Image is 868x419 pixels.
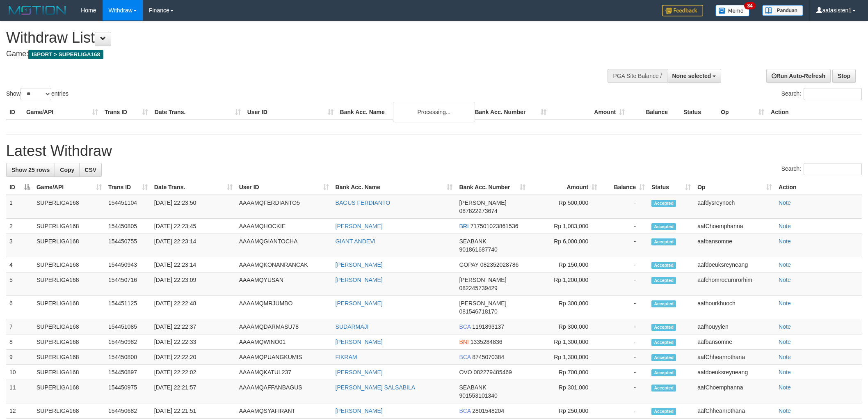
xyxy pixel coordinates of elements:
a: CSV [79,163,102,177]
td: 154450805 [105,219,151,234]
td: - [601,350,648,365]
span: SEABANK [459,238,486,245]
td: SUPERLIGA168 [33,257,105,272]
span: [PERSON_NAME] [459,199,506,206]
td: Rp 301,000 [529,380,601,403]
td: Rp 1,083,000 [529,219,601,234]
td: Rp 700,000 [529,365,601,380]
a: Note [779,277,791,283]
span: BCA [459,408,471,414]
td: AAAAMQYUSAN [236,272,332,296]
th: Action [767,105,862,120]
span: [PERSON_NAME] [459,300,506,307]
td: 11 [6,380,33,403]
label: Show entries [6,88,69,100]
td: - [601,319,648,334]
span: BCA [459,323,471,330]
td: Rp 1,300,000 [529,334,601,350]
a: BAGUS FERDIANTO [336,199,391,206]
span: Show 25 rows [11,167,50,173]
th: ID [6,105,23,120]
td: - [601,403,648,419]
td: - [601,257,648,272]
a: SUDARMAJI [336,323,369,330]
td: [DATE] 22:23:09 [151,272,236,296]
span: GOPAY [459,261,478,268]
td: Rp 6,000,000 [529,234,601,257]
td: AAAAMQGIANTOCHA [236,234,332,257]
td: - [601,272,648,296]
span: Accepted [651,369,676,376]
td: aafdoeuksreyneang [694,257,775,272]
td: AAAAMQWINO01 [236,334,332,350]
th: Amount: activate to sort column ascending [529,180,601,195]
img: MOTION_logo.png [6,4,69,16]
span: Accepted [651,238,676,245]
span: Accepted [651,200,676,207]
span: Copy 082279485469 to clipboard [473,369,512,375]
a: Note [779,223,791,229]
div: Processing... [393,102,475,122]
a: [PERSON_NAME] [336,261,383,268]
a: Note [779,323,791,330]
span: Accepted [651,223,676,230]
td: aafhourkhuoch [694,296,775,319]
span: Copy 2801548204 to clipboard [472,408,504,414]
span: [PERSON_NAME] [459,277,506,283]
a: Note [779,238,791,245]
td: - [601,219,648,234]
td: SUPERLIGA168 [33,272,105,296]
a: Note [779,354,791,360]
td: - [601,334,648,350]
td: SUPERLIGA168 [33,403,105,419]
a: Copy [55,163,80,177]
td: 154450897 [105,365,151,380]
th: Op [717,105,767,120]
th: Bank Acc. Name: activate to sort column ascending [332,180,456,195]
span: OVO [459,369,472,375]
td: 154450755 [105,234,151,257]
th: Bank Acc. Name [337,105,472,120]
span: Accepted [651,277,676,284]
td: Rp 300,000 [529,296,601,319]
a: Show 25 rows [6,163,55,177]
span: Accepted [651,339,676,346]
td: aafdoeuksreyneang [694,365,775,380]
th: Date Trans. [151,105,244,120]
span: Copy 1191893137 to clipboard [472,323,504,330]
th: Trans ID: activate to sort column ascending [105,180,151,195]
td: aafbansomne [694,234,775,257]
th: Bank Acc. Number: activate to sort column ascending [456,180,529,195]
td: aafdysreynoch [694,195,775,219]
a: [PERSON_NAME] [336,339,383,345]
td: - [601,296,648,319]
td: [DATE] 22:22:48 [151,296,236,319]
th: Status: activate to sort column ascending [648,180,694,195]
th: User ID: activate to sort column ascending [236,180,332,195]
td: aafChheanrothana [694,403,775,419]
td: - [601,365,648,380]
img: panduan.png [762,5,803,16]
a: Note [779,339,791,345]
span: BNI [459,339,468,345]
td: [DATE] 22:23:50 [151,195,236,219]
td: 154451085 [105,319,151,334]
th: Op: activate to sort column ascending [694,180,775,195]
td: 154450982 [105,334,151,350]
td: [DATE] 22:21:57 [151,380,236,403]
a: [PERSON_NAME] [336,300,383,307]
td: AAAAMQPUANGKUMIS [236,350,332,365]
td: AAAAMQDARMASU78 [236,319,332,334]
a: [PERSON_NAME] [336,408,383,414]
td: Rp 1,300,000 [529,350,601,365]
span: Copy 901553101340 to clipboard [459,392,497,399]
span: Accepted [651,408,676,415]
th: User ID [244,105,337,120]
a: [PERSON_NAME] SALSABILA [336,384,416,391]
th: Bank Acc. Number [471,105,550,120]
td: aafChheanrothana [694,350,775,365]
span: Copy 087822273674 to clipboard [459,208,497,214]
a: Note [779,408,791,414]
td: SUPERLIGA168 [33,296,105,319]
td: Rp 500,000 [529,195,601,219]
